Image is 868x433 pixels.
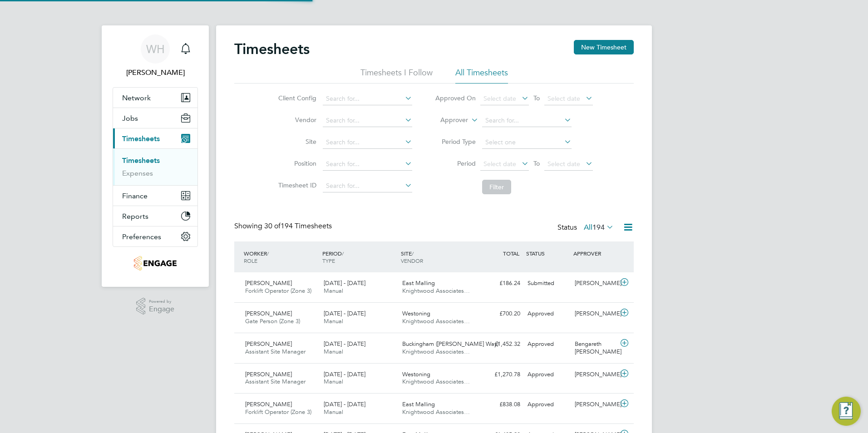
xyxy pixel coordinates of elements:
[276,138,316,146] label: Site
[412,250,414,257] span: /
[245,408,311,416] span: Forklift Operator (Zone 3)
[242,245,320,269] div: WORKER
[592,223,605,232] span: 194
[323,93,412,105] input: Search for...
[245,400,292,408] span: [PERSON_NAME]
[122,232,161,241] span: Preferences
[524,367,571,382] div: Approved
[547,94,580,103] span: Select date
[134,256,176,271] img: knightwood-logo-retina.png
[113,128,197,148] button: Timesheets
[324,408,343,416] span: Manual
[244,257,257,264] span: ROLE
[574,40,634,54] button: New Timesheet
[324,378,343,385] span: Manual
[323,114,412,127] input: Search for...
[276,181,316,189] label: Timesheet ID
[122,114,138,123] span: Jobs
[477,337,524,352] div: £1,452.32
[245,279,292,287] span: [PERSON_NAME]
[323,158,412,171] input: Search for...
[524,306,571,321] div: Approved
[531,157,542,169] span: To
[245,340,292,348] span: [PERSON_NAME]
[323,180,412,192] input: Search for...
[427,116,468,125] label: Approver
[524,276,571,291] div: Submitted
[323,136,412,149] input: Search for...
[571,245,618,261] div: APPROVER
[322,257,335,264] span: TYPE
[234,40,310,58] h2: Timesheets
[276,116,316,124] label: Vendor
[149,298,174,305] span: Powered by
[113,67,198,78] span: Will Hiles
[477,367,524,382] div: £1,270.78
[557,221,616,234] div: Status
[245,317,300,325] span: Gate Person (Zone 3)
[136,298,175,315] a: Powered byEngage
[503,250,519,257] span: TOTAL
[482,180,511,194] button: Filter
[455,67,508,84] li: All Timesheets
[524,245,571,261] div: STATUS
[402,310,430,317] span: Westoning
[435,159,476,167] label: Period
[146,43,165,55] span: WH
[571,337,618,359] div: Bengareth [PERSON_NAME]
[571,397,618,412] div: [PERSON_NAME]
[571,306,618,321] div: [PERSON_NAME]
[547,160,580,168] span: Select date
[245,378,306,385] span: Assistant Site Manager
[234,221,334,231] div: Showing
[477,276,524,291] div: £186.24
[832,397,861,426] button: Engage Resource Center
[402,408,470,416] span: Knightwood Associates…
[402,400,435,408] span: East Malling
[342,250,344,257] span: /
[483,160,516,168] span: Select date
[324,279,365,287] span: [DATE] - [DATE]
[584,223,614,232] label: All
[113,256,198,271] a: Go to home page
[245,370,292,378] span: [PERSON_NAME]
[402,279,435,287] span: East Malling
[477,306,524,321] div: £700.20
[122,93,151,102] span: Network
[435,138,476,146] label: Period Type
[113,88,197,108] button: Network
[267,250,269,257] span: /
[477,397,524,412] div: £838.08
[324,370,365,378] span: [DATE] - [DATE]
[399,245,477,269] div: SITE
[122,192,148,200] span: Finance
[402,378,470,385] span: Knightwood Associates…
[524,337,571,352] div: Approved
[276,94,316,102] label: Client Config
[122,212,148,221] span: Reports
[264,221,281,231] span: 30 of
[402,340,498,348] span: Buckingham ([PERSON_NAME] Way)
[571,367,618,382] div: [PERSON_NAME]
[245,310,292,317] span: [PERSON_NAME]
[113,226,197,246] button: Preferences
[401,257,423,264] span: VENDOR
[524,397,571,412] div: Approved
[571,276,618,291] div: [PERSON_NAME]
[402,348,470,355] span: Knightwood Associates…
[402,370,430,378] span: Westoning
[324,310,365,317] span: [DATE] - [DATE]
[113,186,197,206] button: Finance
[102,25,209,287] nav: Main navigation
[435,94,476,102] label: Approved On
[482,136,572,149] input: Select one
[113,206,197,226] button: Reports
[276,159,316,167] label: Position
[245,287,311,295] span: Forklift Operator (Zone 3)
[483,94,516,103] span: Select date
[402,287,470,295] span: Knightwood Associates…
[113,108,197,128] button: Jobs
[324,317,343,325] span: Manual
[324,348,343,355] span: Manual
[531,92,542,104] span: To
